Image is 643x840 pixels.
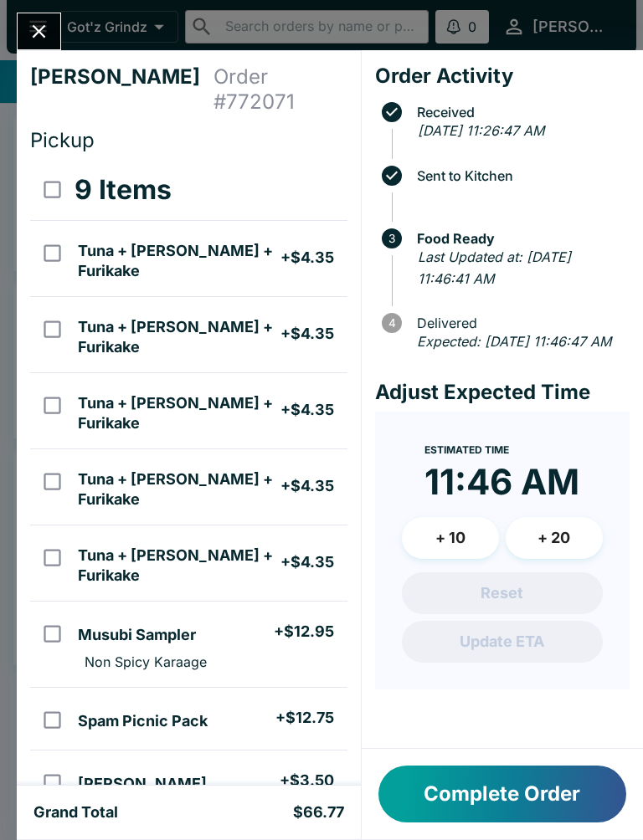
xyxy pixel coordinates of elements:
h5: + $4.35 [280,248,334,268]
span: Food Ready [409,231,630,246]
h5: [PERSON_NAME] [78,774,207,794]
h5: + $4.35 [280,552,334,572]
h5: + $4.35 [280,324,334,344]
button: + 20 [506,517,603,559]
h5: + $3.50 [280,771,334,791]
span: Delivered [409,315,630,330]
span: Pickup [30,128,95,152]
span: Sent to Kitchen [409,168,630,183]
h5: + $4.35 [280,400,334,420]
h5: Tuna + [PERSON_NAME] + Furikake [78,545,280,586]
text: 4 [388,316,395,330]
p: Non Spicy Karaage [85,653,207,670]
h4: [PERSON_NAME] [30,64,213,115]
h5: + $12.75 [275,708,334,728]
h4: Adjust Expected Time [375,380,630,405]
h5: Tuna + [PERSON_NAME] + Furikake [78,393,280,433]
button: Complete Order [378,766,626,822]
h5: + $12.95 [274,622,334,642]
em: Expected: [DATE] 11:46:47 AM [417,333,611,350]
text: 3 [388,232,395,245]
em: [DATE] 11:26:47 AM [418,122,544,139]
h4: Order # 772071 [213,64,347,115]
h5: Tuna + [PERSON_NAME] + Furikake [78,317,280,357]
h5: Tuna + [PERSON_NAME] + Furikake [78,469,280,510]
h3: 9 Items [75,173,172,207]
em: Last Updated at: [DATE] 11:46:41 AM [418,248,571,287]
h5: Musubi Sampler [78,625,196,645]
button: + 10 [402,517,499,559]
h5: $66.77 [293,802,344,822]
span: Received [409,105,630,120]
span: Estimated Time [424,443,509,456]
h5: Spam Picnic Pack [78,711,208,731]
button: Close [18,13,60,49]
h5: + $4.35 [280,476,334,496]
h4: Order Activity [375,64,630,89]
h5: Tuna + [PERSON_NAME] + Furikake [78,241,280,281]
time: 11:46 AM [424,460,579,504]
h5: Grand Total [33,802,118,822]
